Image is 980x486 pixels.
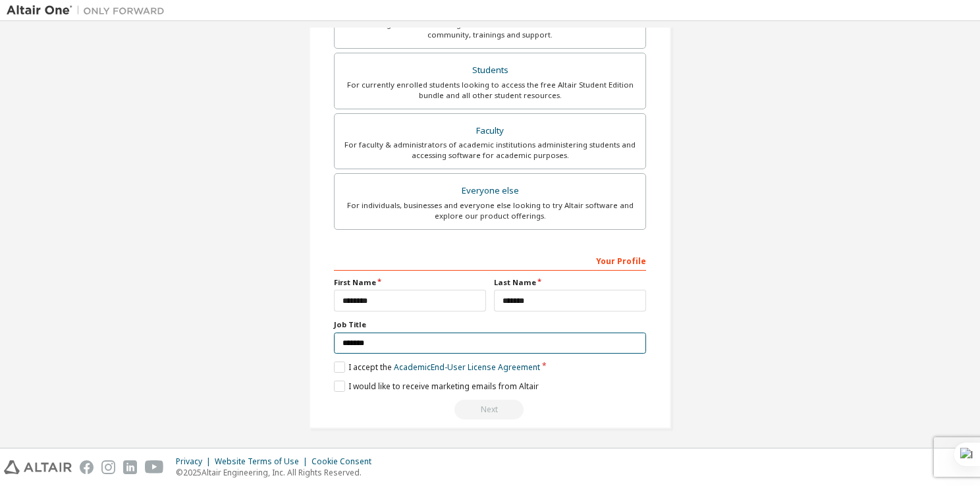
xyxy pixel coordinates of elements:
label: Last Name [494,277,646,288]
div: For existing customers looking to access software downloads, HPC resources, community, trainings ... [342,19,638,40]
label: Job Title [334,319,646,330]
div: For currently enrolled students looking to access the free Altair Student Edition bundle and all ... [342,80,638,101]
img: youtube.svg [145,460,164,474]
label: I would like to receive marketing emails from Altair [334,381,539,392]
div: Website Terms of Use [215,456,312,467]
div: Students [342,61,638,80]
div: Read and acccept EULA to continue [334,400,646,419]
label: First Name [334,277,486,288]
div: Everyone else [342,182,638,200]
div: For faculty & administrators of academic institutions administering students and accessing softwa... [342,140,638,161]
label: I accept the [334,362,540,373]
div: Your Profile [334,250,646,271]
a: Academic End-User License Agreement [394,362,540,373]
img: altair_logo.svg [4,460,72,474]
img: instagram.svg [101,460,115,474]
div: Cookie Consent [312,456,379,467]
p: © 2025 Altair Engineering, Inc. All Rights Reserved. [176,467,379,478]
div: For individuals, businesses and everyone else looking to try Altair software and explore our prod... [342,200,638,221]
div: Faculty [342,122,638,140]
img: Altair One [7,4,171,17]
img: linkedin.svg [123,460,137,474]
div: Privacy [176,456,215,467]
img: facebook.svg [80,460,94,474]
